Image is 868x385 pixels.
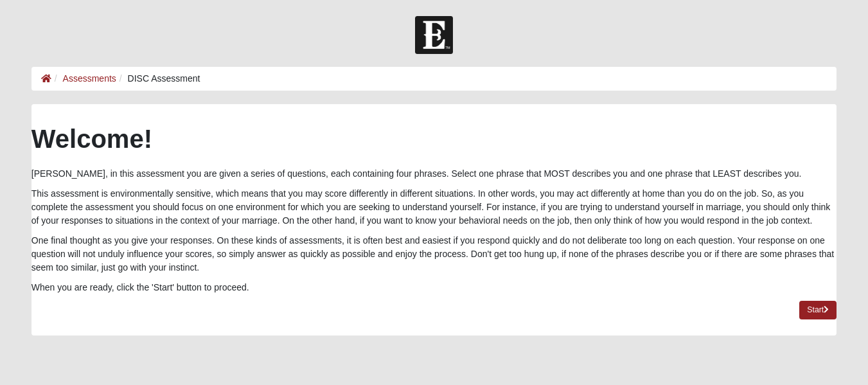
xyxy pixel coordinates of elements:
p: [PERSON_NAME], in this assessment you are given a series of questions, each containing four phras... [31,167,837,181]
img: Church of Eleven22 Logo [415,16,453,54]
p: One final thought as you give your responses. On these kinds of assessments, it is often best and... [31,234,837,274]
a: Start [799,301,837,319]
p: This assessment is environmentally sensitive, which means that you may score differently in diffe... [31,187,837,228]
a: Assessments [63,73,116,84]
p: When you are ready, click the 'Start' button to proceed. [31,281,837,294]
h2: Welcome! [31,123,837,154]
li: DISC Assessment [116,72,200,85]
